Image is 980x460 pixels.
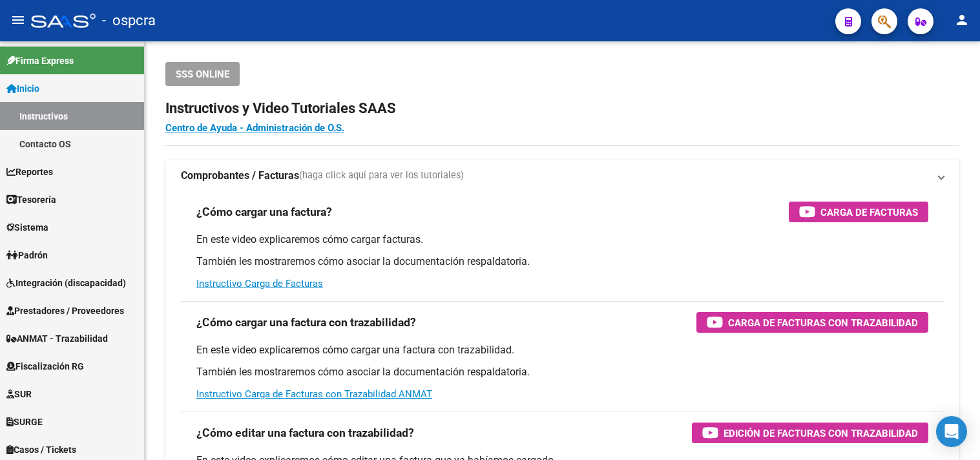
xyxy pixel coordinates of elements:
[6,415,43,429] span: SURGE
[789,202,928,222] button: Carga de Facturas
[728,315,918,331] span: Carga de Facturas con Trazabilidad
[696,312,928,333] button: Carga de Facturas con Trazabilidad
[692,423,928,443] button: Edición de Facturas con Trazabilidad
[196,424,414,442] h3: ¿Cómo editar una factura con trazabilidad?
[196,343,928,357] p: En este video explicaremos cómo cargar una factura con trazabilidad.
[6,443,76,457] span: Casos / Tickets
[954,12,970,28] mat-icon: person
[102,6,156,35] span: - ospcra
[181,169,299,183] strong: Comprobantes / Facturas
[6,387,32,401] span: SUR
[724,425,918,441] span: Edición de Facturas con Trazabilidad
[6,304,124,318] span: Prestadores / Proveedores
[165,160,959,191] mat-expansion-panel-header: Comprobantes / Facturas(haga click aquí para ver los tutoriales)
[176,68,229,80] span: SSS ONLINE
[196,233,928,247] p: En este video explicaremos cómo cargar facturas.
[299,169,464,183] span: (haga click aquí para ver los tutoriales)
[6,220,48,235] span: Sistema
[196,313,416,331] h3: ¿Cómo cargar una factura con trazabilidad?
[6,359,84,373] span: Fiscalización RG
[165,96,959,121] h2: Instructivos y Video Tutoriales SAAS
[196,278,323,289] a: Instructivo Carga de Facturas
[196,365,928,379] p: También les mostraremos cómo asociar la documentación respaldatoria.
[196,388,432,400] a: Instructivo Carga de Facturas con Trazabilidad ANMAT
[6,54,74,68] span: Firma Express
[10,12,26,28] mat-icon: menu
[6,276,126,290] span: Integración (discapacidad)
[6,165,53,179] span: Reportes
[936,416,967,447] div: Open Intercom Messenger
[6,331,108,346] span: ANMAT - Trazabilidad
[165,122,344,134] a: Centro de Ayuda - Administración de O.S.
[6,248,48,262] span: Padrón
[196,203,332,221] h3: ¿Cómo cargar una factura?
[820,204,918,220] span: Carga de Facturas
[196,255,928,269] p: También les mostraremos cómo asociar la documentación respaldatoria.
[6,81,39,96] span: Inicio
[165,62,240,86] button: SSS ONLINE
[6,193,56,207] span: Tesorería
